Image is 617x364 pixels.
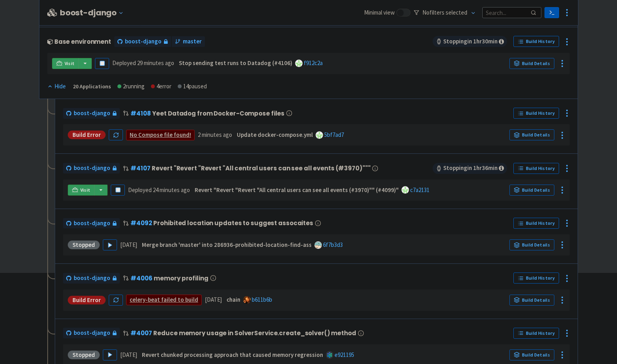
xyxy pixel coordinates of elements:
[74,274,110,283] span: boost-django
[120,241,137,248] time: [DATE]
[68,185,95,196] a: Visit
[63,218,120,229] a: boost-django
[446,9,467,16] span: selected
[142,241,312,248] strong: Merge branch 'master' into 286936-prohibited-location-find-ass
[63,328,120,338] a: boost-django
[128,186,190,194] span: Deployed
[509,349,554,360] a: Build Details
[153,186,190,194] time: 24 minutes ago
[130,131,191,138] a: No Compose file found!
[63,108,120,119] a: boost-django
[513,328,559,339] a: Build History
[152,165,370,172] span: Revert "Revert "Revert "All central users can see all events (#3970)"""
[68,351,100,359] div: Stopped
[74,164,110,173] span: boost-django
[130,274,152,282] a: #4006
[120,351,137,358] time: [DATE]
[130,219,152,227] a: #4092
[179,59,292,67] strong: Stop sending test runs to Datadog (#4106)
[130,329,152,337] a: #4007
[142,351,323,358] strong: Revert chunked processing approach that caused memory regression
[125,37,162,46] span: boost-django
[172,36,205,47] a: master
[509,185,554,196] a: Build Details
[433,36,507,47] span: Stopping in 1 hr 30 min
[47,82,67,91] button: Hide
[252,296,272,303] a: b611b6b
[74,109,110,118] span: boost-django
[60,8,127,17] button: boost-django
[183,37,202,46] span: master
[74,219,110,228] span: boost-django
[52,58,79,69] a: Visit
[63,163,120,174] a: boost-django
[433,163,507,174] span: Stopping in 1 hr 36 min
[509,239,554,250] a: Build Details
[73,82,111,91] div: 20 Applications
[114,36,171,47] a: boost-django
[237,131,313,138] strong: Update docker-compose.yml
[153,330,356,336] span: Reduce memory usage in SolverService.create_solver() method
[227,296,240,303] strong: chain
[410,186,429,194] a: c7a2131
[80,187,91,193] span: Visit
[130,296,198,303] a: celery-beat failed to build
[130,296,160,303] strong: celery-beat
[364,8,395,17] span: Minimal view
[65,60,75,67] span: Visit
[95,58,109,69] button: Pause
[111,185,125,196] button: Pause
[103,239,117,250] button: Play
[68,131,106,139] div: Build Error
[513,273,559,284] a: Build History
[47,82,66,91] div: Hide
[195,186,399,194] strong: Revert "Revert "Revert "All central users can see all events (#3970)"" (#4099)"
[137,59,174,67] time: 29 minutes ago
[63,273,120,284] a: boost-django
[509,58,554,69] a: Build Details
[47,38,111,45] div: Base environment
[74,329,110,338] span: boost-django
[422,8,467,17] span: No filter s
[151,82,171,91] div: 4 error
[153,220,313,226] span: Prohibited location updates to suggest assocaites
[130,164,150,172] a: #4107
[205,296,222,303] time: [DATE]
[68,241,100,249] div: Stopped
[324,131,344,138] a: 5bf7ad7
[103,349,117,360] button: Play
[545,7,559,18] a: Terminal
[509,295,554,306] a: Build Details
[198,131,232,138] time: 2 minutes ago
[117,82,145,91] div: 2 running
[178,82,207,91] div: 14 paused
[154,275,208,282] span: memory profiling
[482,7,541,18] input: Search...
[152,110,284,117] span: Yeet Datadog from Docker-Compose files
[335,351,354,358] a: e921195
[130,109,151,118] a: #4108
[112,59,174,67] span: Deployed
[304,59,323,67] a: f912c2a
[323,241,343,248] a: 6f7b3d3
[513,218,559,229] a: Build History
[68,296,106,304] div: Build Error
[513,36,559,47] a: Build History
[513,108,559,119] a: Build History
[513,163,559,174] a: Build History
[509,129,554,140] a: Build Details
